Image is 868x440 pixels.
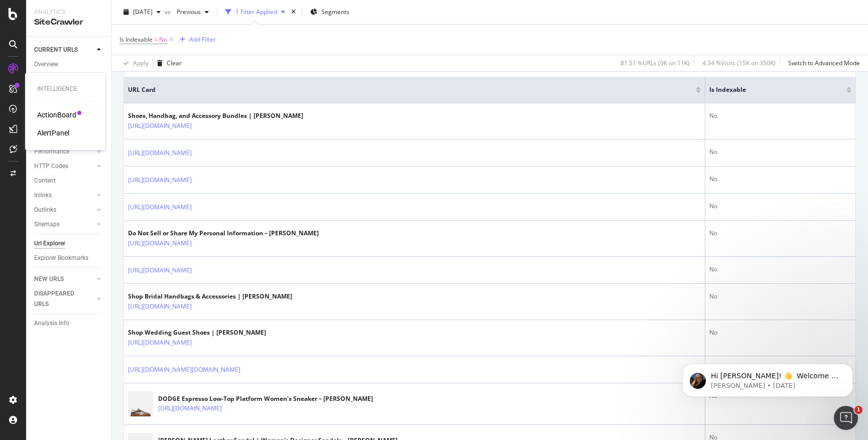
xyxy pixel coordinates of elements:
[128,365,240,375] a: [URL][DOMAIN_NAME][DOMAIN_NAME]
[34,318,69,329] div: Analysis Info
[189,35,216,44] div: Add Filter
[128,265,192,275] a: [URL][DOMAIN_NAME]
[34,59,104,70] a: Overview
[37,85,93,93] div: Intelligence
[128,175,192,185] a: [URL][DOMAIN_NAME]
[221,4,289,20] button: 1 Filter Applied
[128,202,192,212] a: [URL][DOMAIN_NAME]
[854,406,862,414] span: 1
[709,328,851,337] div: No
[165,8,173,16] span: vs
[133,59,149,67] div: Apply
[119,35,153,44] span: Is Indexable
[119,55,149,71] button: Apply
[709,148,851,157] div: No
[621,59,690,67] div: 81.51 % URLs ( 9K on 11K )
[34,190,52,201] div: Inlinks
[709,229,851,238] div: No
[128,388,153,420] img: main image
[34,8,103,17] div: Analytics
[306,4,353,20] button: Segments
[788,59,860,67] div: Switch to Advanced Mode
[34,176,104,186] a: Content
[34,146,94,157] a: Performance
[235,8,277,16] div: 1 Filter Applied
[154,35,158,44] span: =
[34,219,94,230] a: Sitemaps
[128,238,192,248] a: [URL][DOMAIN_NAME]
[667,343,868,413] iframe: Intercom notifications message
[37,128,69,138] a: AlertPanel
[34,161,68,172] div: HTTP Codes
[702,59,776,67] div: 4.34 % Visits ( 15K on 350K )
[34,274,64,284] div: NEW URLS
[34,176,56,186] div: Content
[34,205,56,215] div: Outlinks
[34,318,104,329] a: Analysis Info
[34,288,85,310] div: DISAPPEARED URLS
[321,8,349,16] span: Segments
[128,111,303,120] div: Shoes, Handbag, and Accessory Bundles | [PERSON_NAME]
[34,161,94,172] a: HTTP Codes
[158,394,373,403] div: DODGE Espresso Low-Top Platform Women's Sneaker – [PERSON_NAME]
[119,4,165,20] button: [DATE]
[34,190,94,201] a: Inlinks
[34,59,58,70] div: Overview
[709,265,851,274] div: No
[289,7,298,17] div: times
[128,328,266,337] div: Shop Wedding Guest Shoes | [PERSON_NAME]
[128,85,693,94] span: URL Card
[784,55,860,71] button: Switch to Advanced Mode
[128,302,192,312] a: [URL][DOMAIN_NAME]
[34,238,65,249] div: Url Explorer
[176,34,216,46] button: Add Filter
[34,253,88,263] div: Explorer Bookmarks
[34,146,69,157] div: Performance
[153,55,182,71] button: Clear
[158,403,222,413] a: [URL][DOMAIN_NAME]
[34,219,60,230] div: Sitemaps
[34,288,94,310] a: DISAPPEARED URLS
[34,17,103,28] div: SiteCrawler
[37,110,76,120] a: ActionBoard
[34,274,94,284] a: NEW URLS
[133,8,153,16] span: 2025 Sep. 7th
[128,148,192,158] a: [URL][DOMAIN_NAME]
[128,229,319,238] div: Do Not Sell or Share My Personal Information – [PERSON_NAME]
[34,205,94,215] a: Outlinks
[128,121,192,131] a: [URL][DOMAIN_NAME]
[128,338,192,348] a: [URL][DOMAIN_NAME]
[173,4,213,20] button: Previous
[709,202,851,211] div: No
[159,33,167,47] span: No
[34,253,104,263] a: Explorer Bookmarks
[709,111,851,120] div: No
[128,292,292,301] div: Shop Bridal Handbags & Accessories | [PERSON_NAME]
[709,292,851,301] div: No
[34,45,94,55] a: CURRENT URLS
[709,85,831,94] span: Is Indexable
[167,59,182,67] div: Clear
[34,238,104,249] a: Url Explorer
[709,175,851,184] div: No
[34,45,78,55] div: CURRENT URLS
[173,8,201,16] span: Previous
[834,406,858,430] iframe: Intercom live chat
